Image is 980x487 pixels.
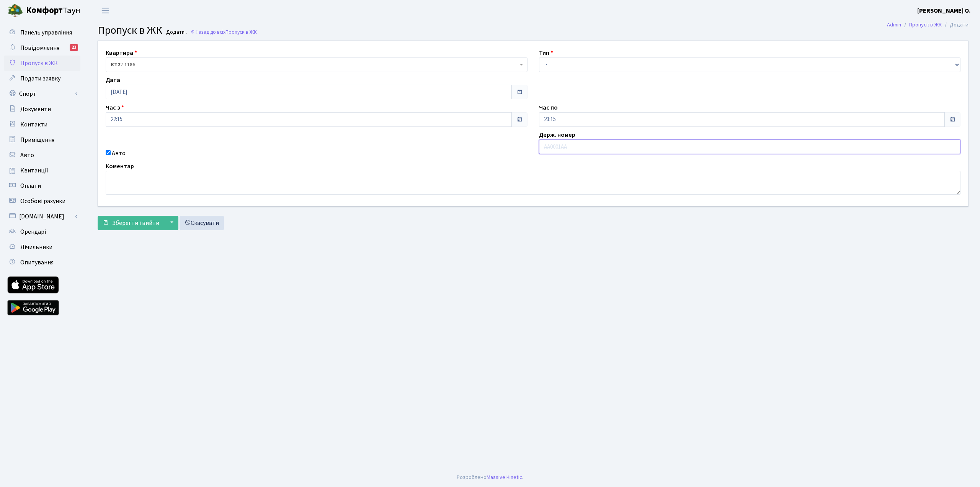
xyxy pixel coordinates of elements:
label: Тип [539,48,553,57]
span: Подати заявку [20,74,60,83]
a: [DOMAIN_NAME] [4,209,80,224]
a: Назад до всіхПропуск в ЖК [190,28,257,36]
input: AA0001AA [539,139,961,154]
a: Спорт [4,86,80,102]
label: Квартира [106,48,137,57]
span: Оплати [20,182,41,190]
a: Пропуск в ЖК [4,56,80,71]
span: Приміщення [20,136,54,144]
label: Дата [106,75,120,85]
button: Зберегти і вийти [98,216,164,230]
a: Приміщення [4,132,80,148]
a: Massive Kinetic [487,473,522,481]
span: Лічильники [20,243,52,251]
img: logo.png [8,3,23,18]
label: Час з [106,103,124,112]
a: Авто [4,148,80,163]
nav: breadcrumb [875,17,980,33]
span: Орендарі [20,228,46,236]
b: Комфорт [26,4,63,16]
a: Admin [887,21,901,29]
span: Документи [20,105,51,113]
b: КТ2 [111,61,120,69]
a: Контакти [4,117,80,132]
span: Особові рахунки [20,197,65,205]
div: 23 [70,44,78,51]
small: Додати . [165,29,187,36]
label: Держ. номер [539,130,575,139]
span: Опитування [20,258,54,267]
a: [PERSON_NAME] О. [917,6,971,15]
span: Повідомлення [20,44,59,52]
a: Скасувати [180,216,224,230]
span: Пропуск в ЖК [20,59,58,67]
span: Квитанції [20,166,48,175]
span: Панель управління [20,28,72,37]
a: Лічильники [4,239,80,255]
span: Таун [26,4,80,17]
a: Панель управління [4,25,80,40]
a: Документи [4,102,80,117]
a: Опитування [4,255,80,270]
a: Орендарі [4,224,80,239]
a: Оплати [4,178,80,193]
a: Пропуск в ЖК [909,21,942,29]
span: Контакти [20,120,47,129]
span: <b>КТ2</b>&nbsp;&nbsp;&nbsp;2-1186 [111,61,518,69]
a: Особові рахунки [4,193,80,209]
label: Час по [539,103,558,112]
a: Квитанції [4,163,80,178]
a: Подати заявку [4,71,80,86]
button: Переключити навігацію [96,4,115,17]
label: Коментар [106,162,134,171]
span: <b>КТ2</b>&nbsp;&nbsp;&nbsp;2-1186 [106,57,528,72]
span: Пропуск в ЖК [225,28,257,36]
span: Зберегти і вийти [112,219,159,227]
a: Повідомлення23 [4,40,80,56]
li: Додати [942,21,969,29]
div: Розроблено . [457,473,523,482]
span: Авто [20,151,34,159]
label: Авто [112,149,126,158]
span: Пропуск в ЖК [98,23,162,38]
